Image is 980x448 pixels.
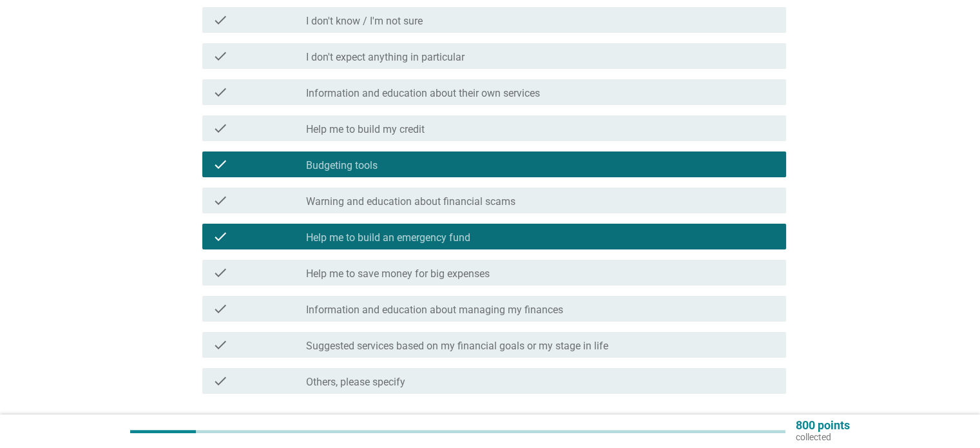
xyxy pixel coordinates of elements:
[213,12,228,28] i: check
[306,340,608,353] label: Suggested services based on my financial goals or my stage in life
[306,195,515,208] label: Warning and education about financial scams
[213,121,228,136] i: check
[213,48,228,64] i: check
[306,123,425,136] label: Help me to build my credit
[213,84,228,100] i: check
[306,268,490,280] label: Help me to save money for big expenses
[796,431,850,443] p: collected
[213,193,228,208] i: check
[306,87,540,100] label: Information and education about their own services
[213,301,228,317] i: check
[306,376,405,389] label: Others, please specify
[796,420,850,431] p: 800 points
[213,157,228,172] i: check
[306,231,470,244] label: Help me to build an emergency fund
[306,304,563,317] label: Information and education about managing my finances
[306,159,378,172] label: Budgeting tools
[213,373,228,389] i: check
[213,229,228,244] i: check
[306,15,423,28] label: I don't know / I'm not sure
[306,51,465,64] label: I don't expect anything in particular
[213,337,228,353] i: check
[213,265,228,280] i: check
